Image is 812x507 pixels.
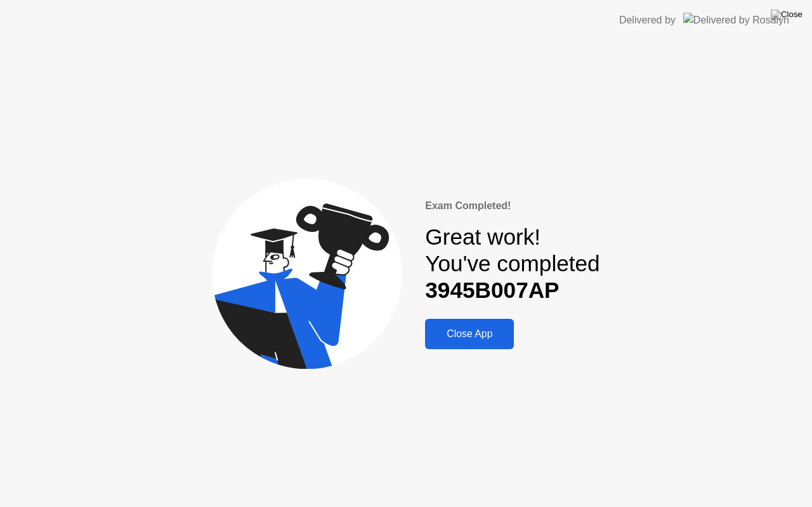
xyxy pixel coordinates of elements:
div: Close App [429,328,510,340]
div: Delivered by [619,13,676,28]
img: Delivered by Rosalyn [683,13,789,27]
img: Close [771,10,802,20]
b: 3945B007AP [425,278,559,302]
div: Exam Completed! [425,198,599,214]
div: Great work! You've completed [425,224,599,304]
button: Close App [425,319,514,349]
